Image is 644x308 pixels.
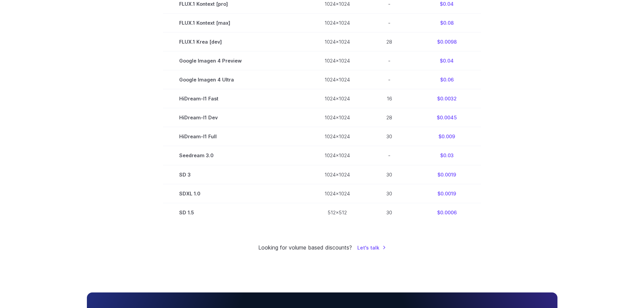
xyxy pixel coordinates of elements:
[163,203,308,222] td: SD 1.5
[308,146,366,165] td: 1024x1024
[412,108,481,127] td: $0.0045
[366,127,412,146] td: 30
[163,146,308,165] td: Seedream 3.0
[308,89,366,108] td: 1024x1024
[308,203,366,222] td: 512x512
[163,70,308,89] td: Google Imagen 4 Ultra
[163,127,308,146] td: HiDream-I1 Full
[412,165,481,184] td: $0.0019
[412,89,481,108] td: $0.0032
[366,203,412,222] td: 30
[163,32,308,51] td: FLUX.1 Krea [dev]
[308,127,366,146] td: 1024x1024
[412,127,481,146] td: $0.009
[366,165,412,184] td: 30
[366,146,412,165] td: -
[308,14,366,32] td: 1024x1024
[308,70,366,89] td: 1024x1024
[308,184,366,203] td: 1024x1024
[366,184,412,203] td: 30
[163,108,308,127] td: HiDream-I1 Dev
[258,243,352,252] small: Looking for volume based discounts?
[412,203,481,222] td: $0.0006
[357,244,386,252] a: Let's talk
[163,14,308,32] td: FLUX.1 Kontext [max]
[412,32,481,51] td: $0.0098
[412,51,481,70] td: $0.04
[163,51,308,70] td: Google Imagen 4 Preview
[412,70,481,89] td: $0.06
[308,165,366,184] td: 1024x1024
[366,14,412,32] td: -
[163,165,308,184] td: SD 3
[163,184,308,203] td: SDXL 1.0
[366,32,412,51] td: 28
[366,51,412,70] td: -
[412,184,481,203] td: $0.0019
[308,51,366,70] td: 1024x1024
[412,14,481,32] td: $0.08
[366,108,412,127] td: 28
[412,146,481,165] td: $0.03
[366,70,412,89] td: -
[163,89,308,108] td: HiDream-I1 Fast
[308,32,366,51] td: 1024x1024
[308,108,366,127] td: 1024x1024
[366,89,412,108] td: 16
